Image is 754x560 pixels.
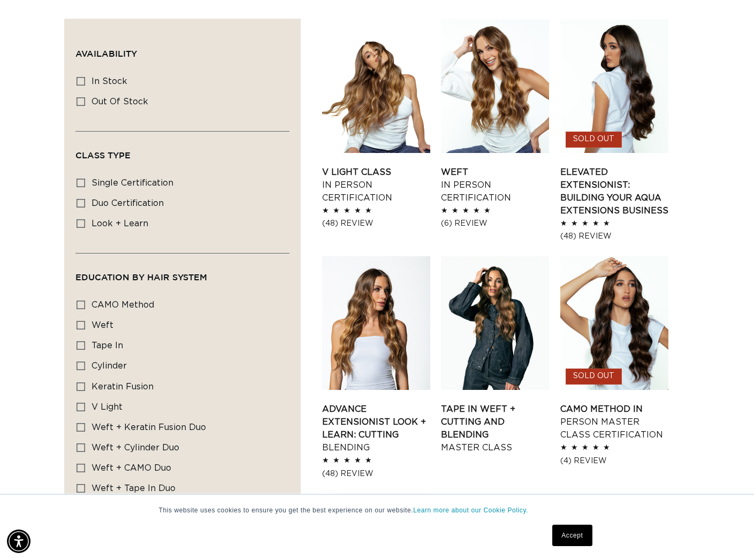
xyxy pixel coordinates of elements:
a: Elevated Extensionist: Building Your AQUA Extensions Business [560,166,668,217]
a: Learn more about our Cookie Policy. [413,507,528,514]
span: CAMO Method [92,301,154,309]
a: V Light Class In Person Certification [322,166,430,204]
span: single certification [92,179,173,187]
span: Weft + Keratin Fusion Duo [92,423,206,432]
span: Education By Hair system [75,272,207,282]
span: V Light [92,403,123,411]
span: Weft [92,321,113,329]
span: Out of stock [92,97,148,106]
span: Cylinder [92,362,127,370]
span: Weft + Cylinder Duo [92,443,179,452]
span: Class Type [75,150,131,160]
a: Tape In Weft + Cutting and Blending Master Class [441,403,549,454]
a: Advance Extensionist Look + Learn: Cutting Blending [322,403,430,454]
iframe: Chat Widget [700,509,754,560]
a: CAMO Method In Person Master Class Certification [560,403,668,441]
a: Accept [552,525,592,546]
span: Weft + CAMO Duo [92,464,171,472]
a: Weft In Person Certification [441,166,549,204]
span: Tape In [92,341,123,350]
span: look + learn [92,219,148,228]
summary: Availability (0 selected) [75,30,290,68]
div: Accessibility Menu [7,530,31,553]
span: Keratin Fusion [92,382,154,391]
span: Weft + Tape in Duo [92,484,176,493]
p: This website uses cookies to ensure you get the best experience on our website. [159,505,596,515]
summary: Class Type (0 selected) [75,132,290,170]
summary: Education By Hair system (0 selected) [75,254,290,292]
span: Availability [75,49,137,58]
span: In stock [92,77,127,86]
span: duo certification [92,199,164,208]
